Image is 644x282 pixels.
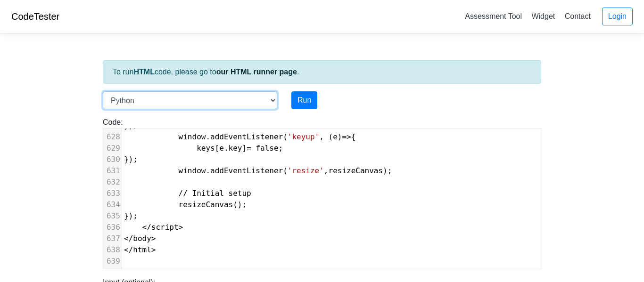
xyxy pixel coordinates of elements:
[124,245,133,254] span: </
[103,60,541,84] div: To run code, please go to .
[219,144,224,153] span: e
[342,132,351,141] span: =>
[288,132,319,141] span: 'keyup'
[229,144,242,153] span: key
[103,233,122,244] div: 637
[103,143,122,154] div: 629
[133,245,151,254] span: html
[124,144,283,153] span: [ . ] ;
[124,132,355,141] span: . ( , ( ) {
[133,68,154,76] strong: HTML
[179,223,183,232] span: >
[103,188,122,199] div: 633
[247,144,251,153] span: =
[151,245,156,254] span: >
[103,131,122,143] div: 628
[11,11,59,22] a: CodeTester
[179,189,188,198] span: //
[103,256,122,267] div: 639
[151,234,156,243] span: >
[124,234,133,243] span: </
[103,165,122,177] div: 631
[602,8,633,25] a: Login
[179,132,206,141] span: window
[288,166,324,175] span: 'resize'
[133,234,151,243] span: body
[291,91,317,109] button: Run
[103,244,122,256] div: 638
[124,211,138,220] span: });
[329,166,383,175] span: resizeCanvas
[461,8,526,24] a: Assessment Tool
[210,132,283,141] span: addEventListener
[103,222,122,233] div: 636
[179,166,206,175] span: window
[216,68,297,76] a: our HTML runner page
[528,8,559,24] a: Widget
[124,155,138,164] span: });
[103,177,122,188] div: 632
[103,154,122,165] div: 630
[124,166,392,175] span: . ( , );
[210,166,283,175] span: addEventListener
[229,189,251,198] span: setup
[103,210,122,222] div: 635
[103,199,122,210] div: 634
[256,144,278,153] span: false
[197,144,215,153] span: keys
[124,200,247,209] span: ();
[96,117,548,269] div: Code:
[561,8,594,24] a: Contact
[333,132,338,141] span: e
[192,189,224,198] span: Initial
[179,200,233,209] span: resizeCanvas
[151,223,179,232] span: script
[142,223,151,232] span: </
